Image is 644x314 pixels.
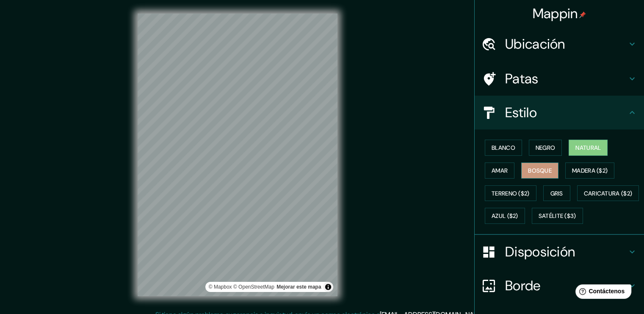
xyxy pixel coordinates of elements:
[575,144,601,151] font: Natural
[528,167,552,174] font: Bosque
[543,185,570,201] button: Gris
[550,190,563,197] font: Gris
[485,208,525,224] button: Azul ($2)
[505,104,537,121] font: Estilo
[475,269,644,303] div: Borde
[209,284,232,290] a: Mapbox
[505,70,539,88] font: Patas
[209,284,232,290] font: © Mapbox
[323,282,333,292] button: Activar o desactivar atribución
[485,185,536,201] button: Terreno ($2)
[529,140,562,156] button: Negro
[572,167,608,174] font: Madera ($2)
[539,212,576,220] font: Satélite ($3)
[505,277,541,295] font: Borde
[579,11,586,18] img: pin-icon.png
[492,212,518,220] font: Azul ($2)
[505,35,565,53] font: Ubicación
[577,185,639,201] button: Caricatura ($2)
[475,62,644,96] div: Patas
[505,243,575,261] font: Disposición
[492,144,515,151] font: Blanco
[492,167,508,174] font: Amar
[485,140,522,156] button: Blanco
[475,96,644,129] div: Estilo
[569,281,635,305] iframe: Lanzador de widgets de ayuda
[276,284,321,290] a: Comentarios sobre el mapa
[138,14,337,296] canvas: Mapa
[584,190,633,197] font: Caricatura ($2)
[485,163,514,179] button: Amar
[521,163,558,179] button: Bosque
[475,235,644,269] div: Disposición
[233,284,274,290] font: © OpenStreetMap
[532,208,583,224] button: Satélite ($3)
[475,27,644,61] div: Ubicación
[233,284,274,290] a: Mapa de OpenStreet
[533,5,578,22] font: Mappin
[276,284,321,290] font: Mejorar este mapa
[569,140,608,156] button: Natural
[565,163,614,179] button: Madera ($2)
[536,144,556,151] font: Negro
[492,190,530,197] font: Terreno ($2)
